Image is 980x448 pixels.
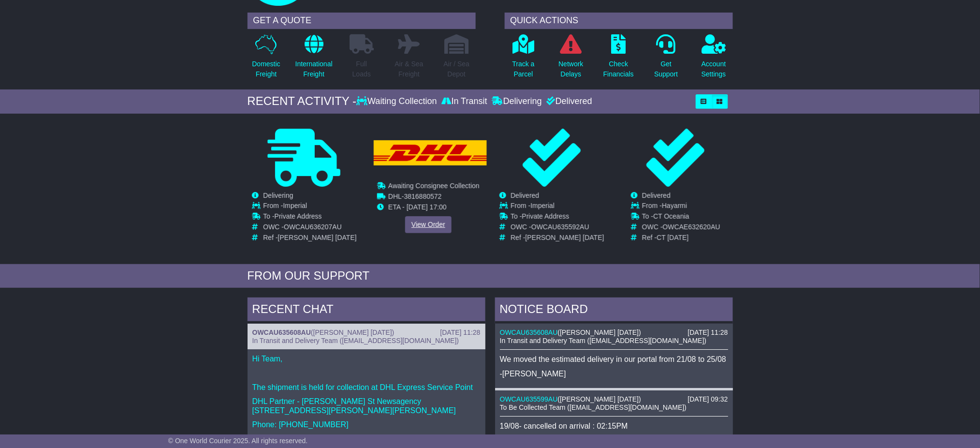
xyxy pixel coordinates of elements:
td: Ref - [511,234,604,242]
a: CheckFinancials [603,34,634,85]
a: Track aParcel [512,34,535,85]
td: To - [511,212,604,223]
span: CT Oceania [653,212,689,220]
a: OWCAU635599AU [500,395,558,403]
p: Hi Team, [252,354,481,363]
span: [PERSON_NAME] [DATE] [526,234,604,241]
td: OWC - [511,223,604,234]
td: OWC - [263,223,356,234]
p: We moved the estimated delivery in our portal from 21/08 to 25/08 [500,355,728,364]
span: Hayarmi [662,202,687,209]
div: Delivering [490,96,544,107]
span: OWCAU636207AU [284,223,342,231]
td: From - [511,202,604,212]
a: OWCAU635608AU [252,329,311,336]
div: [DATE] 09:32 [687,395,728,403]
span: OWCAE632620AU [663,223,720,231]
div: ( ) [500,329,728,337]
span: DHL [388,192,402,200]
span: [PERSON_NAME] [DATE] [560,395,639,403]
div: Delivered [544,96,592,107]
div: FROM OUR SUPPORT [248,269,733,283]
td: To - [642,212,720,223]
span: In Transit and Delivery Team ([EMAIL_ADDRESS][DOMAIN_NAME]) [252,337,459,344]
span: In Transit and Delivery Team ([EMAIL_ADDRESS][DOMAIN_NAME]) [500,337,707,344]
div: Waiting Collection [356,96,439,107]
p: DHL Partner - [PERSON_NAME] St Newsagency [STREET_ADDRESS][PERSON_NAME][PERSON_NAME] [252,397,481,415]
p: Account Settings [702,59,726,79]
p: -[PERSON_NAME] [500,369,728,378]
div: In Transit [439,96,490,107]
a: DomesticFreight [251,34,280,85]
div: NOTICE BOARD [495,298,733,324]
a: NetworkDelays [558,34,584,85]
a: GetSupport [654,34,678,85]
span: [PERSON_NAME] [DATE] [560,329,639,336]
span: To Be Collected Team ([EMAIL_ADDRESS][DOMAIN_NAME]) [500,403,687,411]
span: © One World Courier 2025. All rights reserved. [168,437,308,445]
span: OWCAU635592AU [531,223,589,231]
p: Full Loads [350,59,374,79]
span: Delivered [642,192,671,199]
td: OWC - [642,223,720,234]
span: [PERSON_NAME] [DATE] [313,329,392,336]
span: 3816880572 [404,192,441,200]
div: [DATE] 11:28 [440,329,480,337]
td: From - [263,202,356,212]
div: RECENT CHAT [248,298,485,324]
span: Delivering [263,192,293,199]
p: The shipment is held for collection at DHL Express Service Point [252,383,481,392]
span: Private Address [275,212,322,220]
p: Phone: [PHONE_NUMBER] [252,420,481,429]
span: ETA - [DATE] 17:00 [388,203,447,210]
a: View Order [405,216,452,233]
p: 19/08- cancelled on arrival : 02:15PM [500,421,728,431]
span: Imperial [530,202,555,209]
td: To - [263,212,356,223]
p: Domestic Freight [252,59,280,79]
div: RECENT ACTIVITY - [248,94,357,108]
p: International Freight [295,59,333,79]
p: Air & Sea Freight [395,59,424,79]
p: Network Delays [558,59,583,79]
a: InternationalFreight [295,34,333,85]
td: From - [642,202,720,212]
span: Delivered [511,192,539,199]
img: DHL.png [373,140,486,165]
td: Ref - [642,234,720,242]
p: Get Support [654,59,678,79]
div: QUICK ACTIONS [505,13,733,29]
td: - [388,192,480,203]
span: Awaiting Consignee Collection [388,182,480,190]
div: ( ) [252,329,481,337]
span: Imperial [283,202,307,209]
div: ( ) [500,395,728,403]
div: [DATE] 11:28 [687,329,728,337]
span: [PERSON_NAME] [DATE] [278,234,357,241]
a: AccountSettings [701,34,727,85]
p: Track a Parcel [512,59,535,79]
span: CT [DATE] [657,234,688,241]
td: Ref - [263,234,356,242]
div: GET A QUOTE [248,13,476,29]
p: Air / Sea Depot [444,59,470,79]
p: Check Financials [603,59,634,79]
span: Private Address [522,212,570,220]
a: OWCAU635608AU [500,329,558,336]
